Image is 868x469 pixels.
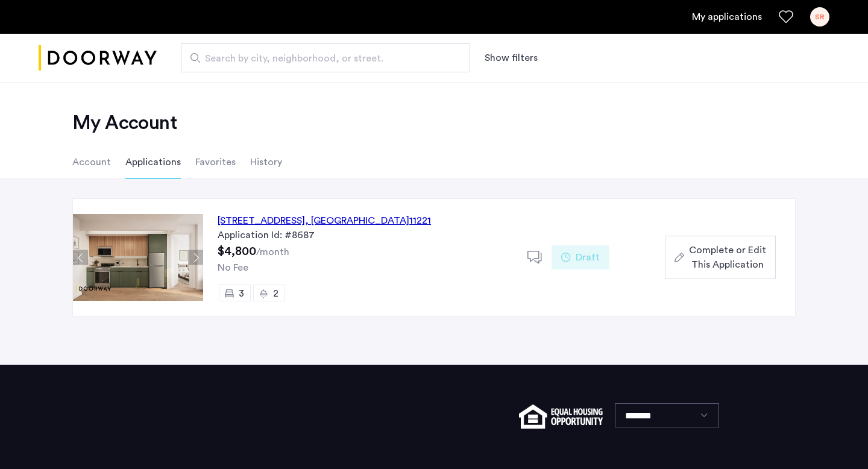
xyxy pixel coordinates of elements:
[39,36,157,81] img: logo
[195,145,236,179] li: Favorites
[125,145,181,179] li: Applications
[519,404,603,429] img: equal-housing.png
[689,243,766,272] span: Complete or Edit This Application
[615,403,719,427] select: Language select
[779,10,793,24] a: Favorites
[250,145,282,179] li: History
[239,289,244,298] span: 3
[810,7,829,27] div: SR
[817,421,856,457] iframe: chat widget
[305,216,409,225] span: , [GEOGRAPHIC_DATA]
[256,247,289,257] sub: /month
[39,36,157,81] a: Cazamio logo
[218,228,513,242] div: Application Id: #8687
[218,263,248,272] span: No Fee
[73,250,88,265] button: Previous apartment
[485,51,538,65] button: Show or hide filters
[188,250,203,265] button: Next apartment
[218,245,256,257] span: $4,800
[72,111,796,135] h2: My Account
[181,43,470,72] input: Apartment Search
[218,213,431,228] div: [STREET_ADDRESS] 11221
[665,236,776,279] button: button
[273,289,278,298] span: 2
[72,145,111,179] li: Account
[205,51,436,66] span: Search by city, neighborhood, or street.
[73,214,203,301] img: Apartment photo
[692,10,762,24] a: My application
[576,250,600,265] span: Draft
